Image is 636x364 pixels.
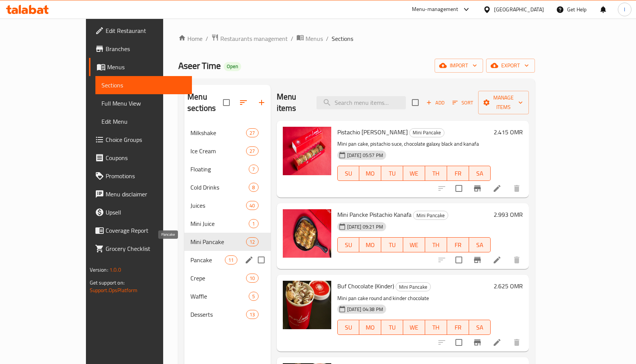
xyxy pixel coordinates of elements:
[89,22,192,40] a: Edit Restaurant
[494,209,523,220] h6: 2.993 OMR
[249,166,258,173] span: 7
[410,128,444,137] span: Mini Pancake
[359,166,381,181] button: MO
[190,146,246,156] span: Ice Cream
[246,128,258,137] div: items
[211,34,288,44] a: Restaurants management
[406,168,422,179] span: WE
[337,237,360,252] button: SU
[450,240,466,250] span: FR
[435,59,483,73] button: import
[326,34,329,43] li: /
[190,274,246,283] span: Crepe
[277,91,308,114] h2: Menu items
[478,91,529,114] button: Manage items
[95,94,192,112] a: Full Menu View
[225,257,237,264] span: 11
[403,166,425,181] button: WE
[451,334,467,350] span: Select to update
[413,211,448,220] div: Mini Pancake
[184,251,271,269] div: Pancake11edit
[89,221,192,240] a: Coverage Report
[469,237,491,252] button: SA
[494,5,544,14] div: [GEOGRAPHIC_DATA]
[451,180,467,196] span: Select to update
[316,96,406,109] input: search
[106,190,186,199] span: Menu disclaimer
[190,128,246,137] div: Milkshake
[412,5,458,14] div: Menu-management
[89,167,192,185] a: Promotions
[493,255,502,264] a: Edit menu item
[243,254,255,266] button: edit
[344,152,386,159] span: [DATE] 05:57 PM
[89,149,192,167] a: Coupons
[486,59,535,73] button: export
[234,93,253,112] span: Sort sections
[403,237,425,252] button: WE
[89,58,192,76] a: Menus
[337,166,360,181] button: SU
[406,322,422,333] span: WE
[90,265,108,275] span: Version:
[184,287,271,305] div: Waffle5
[224,62,241,71] div: Open
[283,209,331,258] img: Mini Pancke Pistachio Kanafa
[493,184,502,193] a: Edit menu item
[344,306,386,313] span: [DATE] 04:38 PM
[246,202,258,209] span: 40
[184,124,271,142] div: Milkshake27
[90,278,125,288] span: Get support on:
[106,171,186,180] span: Promotions
[101,81,186,90] span: Sections
[425,98,446,107] span: Add
[184,269,271,287] div: Crepe10
[472,240,488,250] span: SA
[468,333,486,352] button: Branch-specific-item
[246,201,258,210] div: items
[246,275,258,282] span: 10
[246,310,258,319] div: items
[381,320,403,335] button: TU
[450,168,466,179] span: FR
[190,310,246,319] span: Desserts
[246,274,258,283] div: items
[246,148,258,155] span: 27
[425,320,447,335] button: TH
[218,95,234,110] span: Select all sections
[190,165,249,174] span: Floating
[283,281,331,329] img: Buf Chocolate (Kinder)
[341,322,357,333] span: SU
[425,166,447,181] button: TH
[396,282,431,291] div: Mini Pancake
[468,251,486,269] button: Branch-specific-item
[190,201,246,210] span: Juices
[249,220,258,227] span: 1
[447,97,478,109] span: Sort items
[381,166,403,181] button: TU
[362,240,378,250] span: MO
[178,57,221,74] span: Aseer Time
[450,322,466,333] span: FR
[249,183,258,192] div: items
[249,165,258,174] div: items
[413,211,448,220] span: Mini Pancake
[184,215,271,233] div: Mini Juice1
[101,99,186,108] span: Full Menu View
[190,219,249,228] span: Mini Juice
[101,117,186,126] span: Edit Menu
[246,238,258,246] span: 12
[106,153,186,162] span: Coupons
[381,237,403,252] button: TU
[624,5,625,14] span: I
[359,237,381,252] button: MO
[106,226,186,235] span: Coverage Report
[106,26,186,35] span: Edit Restaurant
[472,168,488,179] span: SA
[106,244,186,253] span: Grocery Checklist
[409,128,444,137] div: Mini Pancake
[246,237,258,246] div: items
[508,179,526,198] button: delete
[425,237,447,252] button: TH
